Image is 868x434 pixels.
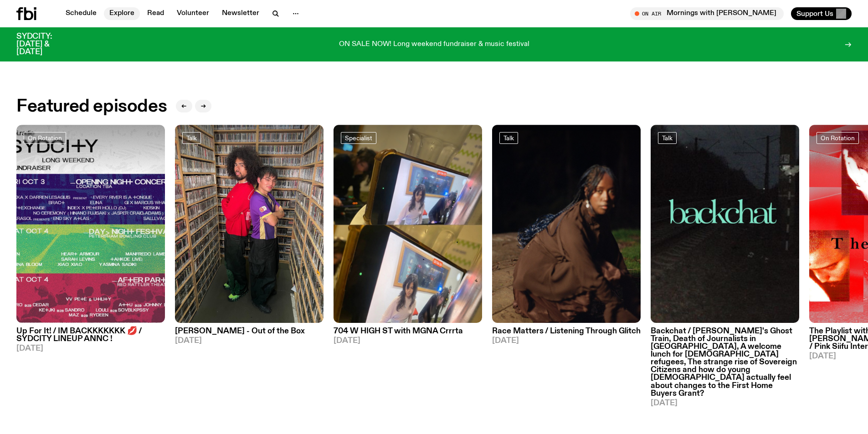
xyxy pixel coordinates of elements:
[175,337,324,345] span: [DATE]
[182,132,201,144] a: Talk
[341,132,376,144] a: Specialist
[28,135,62,142] span: On Rotation
[16,323,165,352] a: Up For It! / IM BACKKKKKKK 💋 / SYDCITY LINEUP ANNC ![DATE]
[662,135,673,142] span: Talk
[796,10,833,18] span: Support Us
[171,7,215,20] a: Volunteer
[16,98,167,115] h2: Featured episodes
[651,327,799,398] h3: Backchat / [PERSON_NAME]'s Ghost Train, Death of Journalists in [GEOGRAPHIC_DATA], A welcome lunc...
[791,7,852,20] button: Support Us
[651,323,799,407] a: Backchat / [PERSON_NAME]'s Ghost Train, Death of Journalists in [GEOGRAPHIC_DATA], A welcome lunc...
[16,345,165,352] span: [DATE]
[142,7,169,20] a: Read
[334,125,482,323] img: Artist MGNA Crrrta
[216,7,265,20] a: Newsletter
[334,327,482,335] h3: 704 W HIGH ST with MGNA Crrrta
[175,323,324,345] a: [PERSON_NAME] - Out of the Box[DATE]
[339,41,529,49] p: ON SALE NOW! Long weekend fundraiser & music festival
[345,135,372,142] span: Specialist
[492,323,641,345] a: Race Matters / Listening Through Glitch[DATE]
[817,132,859,144] a: On Rotation
[186,135,197,142] span: Talk
[175,327,324,335] h3: [PERSON_NAME] - Out of the Box
[16,33,75,56] h3: SYDCITY: [DATE] & [DATE]
[492,337,641,345] span: [DATE]
[492,125,641,323] img: Fetle crouches in a park at night. They are wearing a long brown garment and looking solemnly int...
[175,125,324,323] img: Matt Do & Zion Garcia
[16,327,165,343] h3: Up For It! / IM BACKKKKKKK 💋 / SYDCITY LINEUP ANNC !
[24,132,66,144] a: On Rotation
[503,135,514,142] span: Talk
[60,7,102,20] a: Schedule
[651,399,799,407] span: [DATE]
[658,132,677,144] a: Talk
[821,135,855,142] span: On Rotation
[104,7,140,20] a: Explore
[334,337,482,345] span: [DATE]
[630,7,784,20] button: On AirMornings with [PERSON_NAME]
[499,132,518,144] a: Talk
[334,323,482,345] a: 704 W HIGH ST with MGNA Crrrta[DATE]
[492,327,641,335] h3: Race Matters / Listening Through Glitch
